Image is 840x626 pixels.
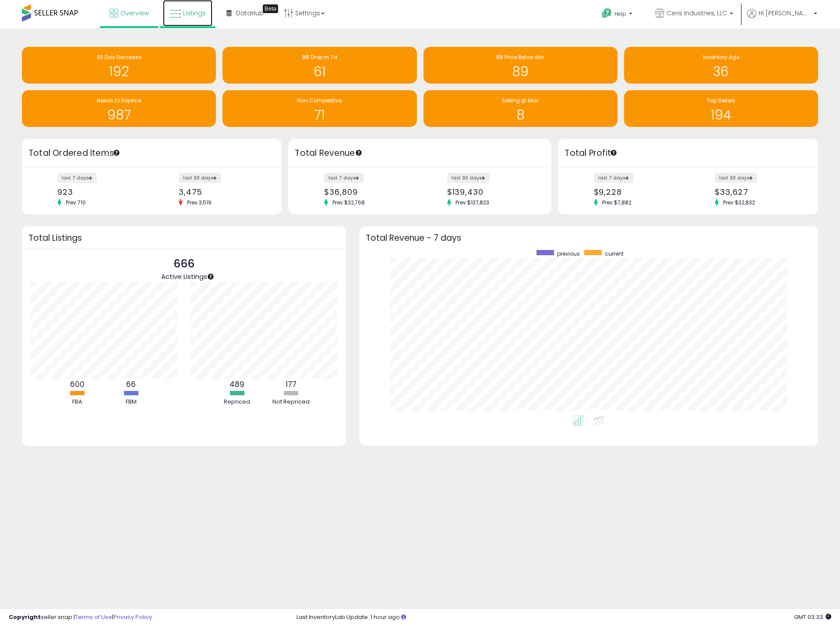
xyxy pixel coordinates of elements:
span: Prev: $32,832 [719,199,759,206]
label: last 7 days [594,173,633,183]
a: Needs to Reprice 987 [22,90,216,127]
b: 489 [229,379,244,390]
span: BB Drop in 7d [302,53,337,61]
h1: 61 [227,64,412,79]
a: Inventory Age 36 [624,47,818,84]
div: FBA [51,398,103,406]
a: 30 Day Decrease 192 [22,47,216,84]
a: Non Competitive 71 [222,90,416,127]
span: Overview [120,9,149,18]
h3: Total Ordered Items [28,147,275,159]
a: Hi [PERSON_NAME] [747,9,817,28]
div: Not Repriced [265,398,317,406]
div: $139,430 [447,187,536,197]
div: $9,228 [594,187,682,197]
span: Help [614,10,626,18]
label: last 7 days [57,173,97,183]
h1: 8 [428,108,613,122]
span: Prev: $7,882 [598,199,636,206]
span: Hi [PERSON_NAME] [759,9,811,18]
div: Tooltip anchor [610,149,618,157]
h1: 987 [26,108,212,122]
div: Repriced [211,398,263,406]
div: Tooltip anchor [113,149,120,157]
b: 66 [126,379,136,390]
h1: 36 [628,64,814,79]
span: Prev: $137,823 [451,199,494,206]
label: last 30 days [179,173,221,183]
label: last 30 days [447,173,490,183]
a: Selling @ Max 8 [424,90,618,127]
span: BB Price Below Min [496,53,544,61]
div: 923 [57,187,145,197]
a: BB Price Below Min 89 [424,47,618,84]
h3: Total Listings [28,235,339,241]
h1: 89 [428,64,613,79]
span: DataHub [236,9,264,18]
i: Get Help [601,8,612,19]
span: Ceris Industries, LLC [667,9,727,18]
span: Listings [183,9,206,18]
a: Help [595,1,641,28]
label: last 30 days [715,173,757,183]
b: 177 [286,379,296,390]
span: Needs to Reprice [97,97,141,104]
div: Tooltip anchor [355,149,363,157]
span: Prev: $32,768 [328,199,369,206]
div: Tooltip anchor [207,273,215,281]
h3: Total Revenue [295,147,545,159]
h1: 194 [628,108,814,122]
h3: Total Revenue - 7 days [366,235,812,241]
h1: 71 [227,108,412,122]
span: Prev: 710 [61,199,90,206]
span: Inventory Age [703,53,739,61]
h1: 192 [26,64,212,79]
h3: Total Profit [565,147,811,159]
b: 600 [70,379,85,390]
p: 666 [161,256,207,272]
div: $36,809 [324,187,413,197]
a: BB Drop in 7d 61 [222,47,416,84]
span: current [605,250,624,257]
span: Selling @ Max [502,97,539,104]
div: Tooltip anchor [263,4,278,13]
span: Top Sellers [707,97,735,104]
a: Top Sellers 194 [624,90,818,127]
div: $33,627 [715,187,803,197]
span: Non Competitive [297,97,342,104]
span: previous [557,250,580,257]
div: FBM [105,398,157,406]
span: Prev: 3,519 [183,199,216,206]
span: Active Listings [161,272,207,281]
div: 3,475 [179,187,267,197]
label: last 7 days [324,173,364,183]
span: 30 Day Decrease [97,53,141,61]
